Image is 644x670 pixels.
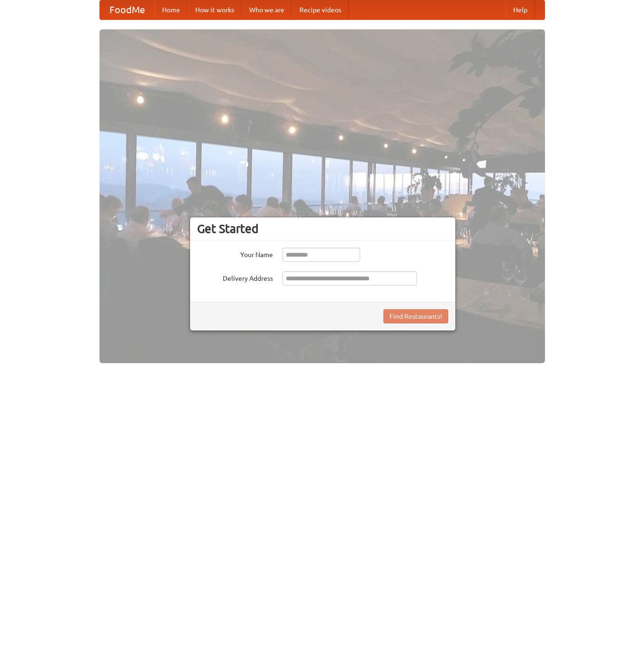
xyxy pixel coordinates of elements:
[292,0,349,19] a: Recipe videos
[383,309,448,323] button: Find Restaurants!
[197,222,448,236] h3: Get Started
[197,248,273,259] label: Your Name
[100,0,154,19] a: FoodMe
[242,0,292,19] a: Who we are
[197,271,273,283] label: Delivery Address
[506,0,535,19] a: Help
[188,0,242,19] a: How it works
[154,0,188,19] a: Home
